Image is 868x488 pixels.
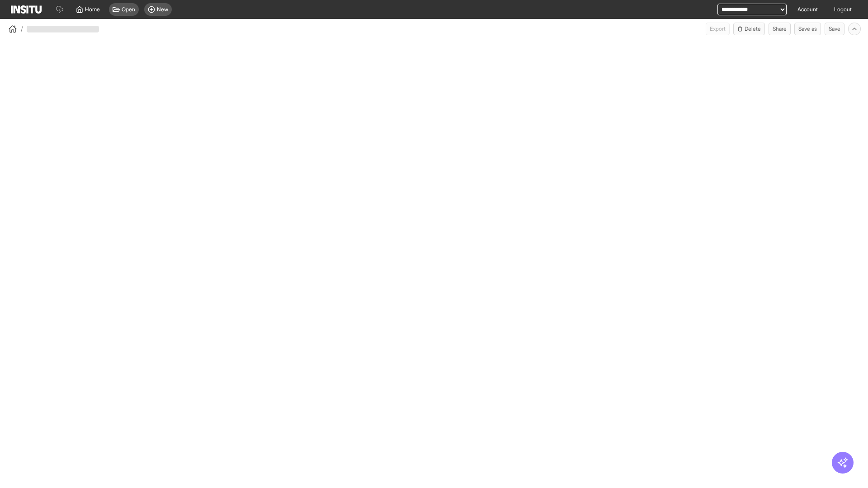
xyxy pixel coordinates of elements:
[11,5,42,14] img: Logo
[794,23,821,35] button: Save as
[157,6,168,13] span: New
[706,23,730,35] span: Can currently only export from Insights reports.
[85,6,100,13] span: Home
[733,23,765,35] button: Delete
[122,6,135,13] span: Open
[706,23,730,35] button: Export
[7,23,23,34] button: /
[825,23,844,35] button: Save
[769,23,791,35] button: Share
[21,24,23,33] span: /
